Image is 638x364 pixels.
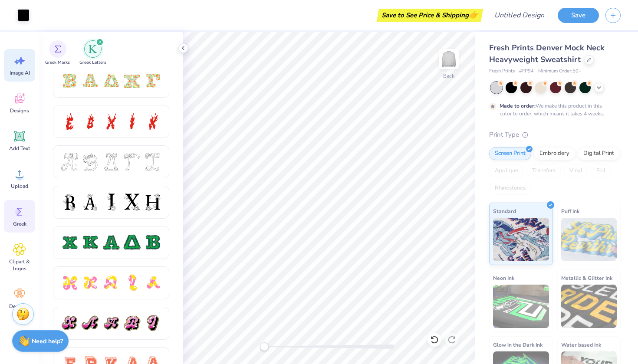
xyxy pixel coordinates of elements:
span: Minimum Order: 50 + [538,68,582,75]
div: Foil [591,164,611,177]
span: Puff Ink [561,207,579,216]
div: Print Type [489,130,621,140]
img: Puff Ink [561,218,617,261]
strong: Made to order: [500,102,536,109]
div: Embroidery [534,147,575,160]
div: filter for Greek Marks [45,40,70,66]
div: Digital Print [578,147,620,160]
button: filter button [45,40,70,66]
span: Clipart & logos [5,258,34,272]
img: Neon Ink [493,285,549,328]
span: 👉 [469,10,478,20]
div: Save to See Price & Shipping [379,9,481,22]
span: Upload [11,183,28,190]
span: Greek Marks [45,59,70,66]
img: Greek Letters Image [89,45,97,53]
span: Designs [10,107,29,114]
span: Standard [493,207,516,216]
img: Back [440,50,457,68]
div: Screen Print [489,147,531,160]
button: filter button [79,40,106,66]
span: Fresh Prints [489,68,515,75]
img: Standard [493,218,549,261]
span: Glow in the Dark Ink [493,340,543,349]
span: Fresh Prints Denver Mock Neck Heavyweight Sweatshirt [489,43,605,65]
div: Rhinestones [489,182,531,195]
div: Accessibility label [260,342,269,351]
span: Add Text [9,145,30,152]
span: Water based Ink [561,340,601,349]
span: # FP94 [519,68,534,75]
div: Applique [489,164,524,177]
strong: Need help? [32,337,63,345]
button: Save [558,8,599,23]
div: filter for Greek Letters [79,40,106,66]
img: Greek Marks Image [54,46,61,52]
span: Decorate [9,303,30,310]
span: Image AI [10,69,30,76]
span: Greek [13,220,26,227]
div: Back [443,72,454,80]
div: We make this product in this color to order, which means it takes 4 weeks. [500,102,606,118]
input: Untitled Design [487,7,551,24]
img: Metallic & Glitter Ink [561,285,617,328]
div: Transfers [526,164,561,177]
span: Greek Letters [79,59,106,66]
div: Vinyl [564,164,588,177]
span: Metallic & Glitter Ink [561,273,612,282]
span: Neon Ink [493,273,514,282]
